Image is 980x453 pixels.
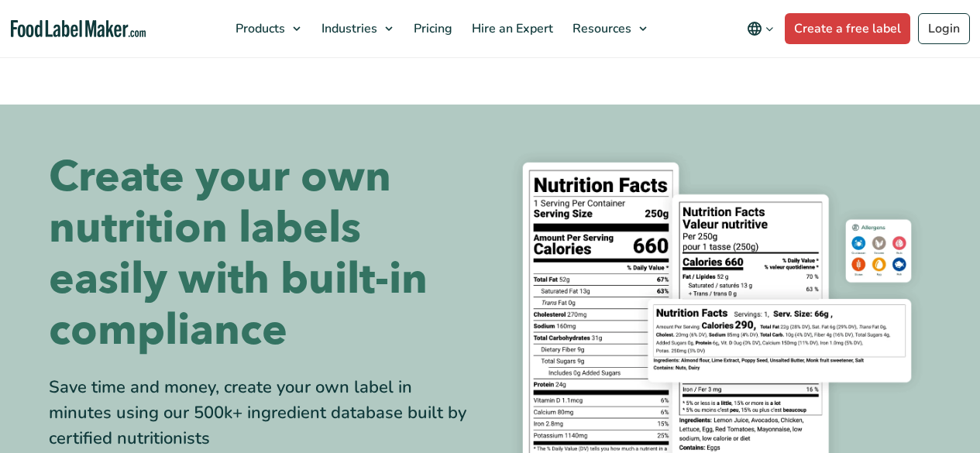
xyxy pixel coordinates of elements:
[467,20,555,37] span: Hire an Expert
[49,152,479,356] h1: Create your own nutrition labels easily with built-in compliance
[49,375,479,451] div: Save time and money, create your own label in minutes using our 500k+ ingredient database built b...
[317,20,379,37] span: Industries
[736,13,785,44] button: Change language
[231,20,287,37] span: Products
[11,20,146,38] a: Food Label Maker homepage
[918,13,970,44] a: Login
[568,20,633,37] span: Resources
[785,13,910,44] a: Create a free label
[409,20,454,37] span: Pricing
